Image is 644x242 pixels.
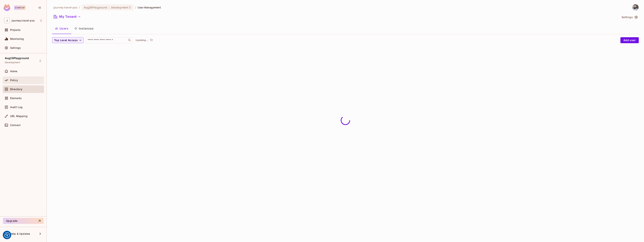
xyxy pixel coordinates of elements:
[52,14,82,20] button: My Tenant
[135,6,136,9] li: /
[10,115,28,118] span: URL Mapping
[10,97,22,100] span: Elements
[10,28,21,31] span: Projects
[84,6,107,9] span: Aug26Playground
[4,18,10,23] span: J
[148,38,154,42] span: Click to refresh data
[10,37,24,40] span: Monitoring
[10,232,30,235] span: Help & Updates
[54,6,78,9] span: the active workspace
[136,39,148,42] p: Updating...
[71,24,97,33] button: Instances
[5,57,29,60] span: Aug26Playground
[3,218,44,224] button: Upgrade
[52,24,71,33] button: Users
[620,37,639,43] button: Add user
[5,61,20,64] span: Development
[149,38,154,42] button: refresh
[4,232,10,238] button: Consent Preferences
[620,14,639,20] button: Settings
[150,38,153,42] span: refresh
[4,232,10,238] img: Revisit consent button
[12,19,35,22] span: Workspace: journey.travel-poc
[54,38,78,43] span: Top Level Access
[10,106,22,109] span: Audit Log
[10,70,17,73] span: Home
[10,46,21,49] span: Settings
[52,37,83,43] button: Top Level Access
[109,6,110,9] span: :
[632,4,639,10] img: Sam Armitt-Fior
[4,4,10,11] img: SReyMgAAAABJRU5ErkJggg==
[14,5,26,10] div: Startup
[138,6,161,9] span: User Management
[10,124,21,127] span: Connect
[10,88,22,91] span: Directory
[79,6,80,9] li: /
[10,79,18,82] span: Policy
[111,6,128,9] span: Development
